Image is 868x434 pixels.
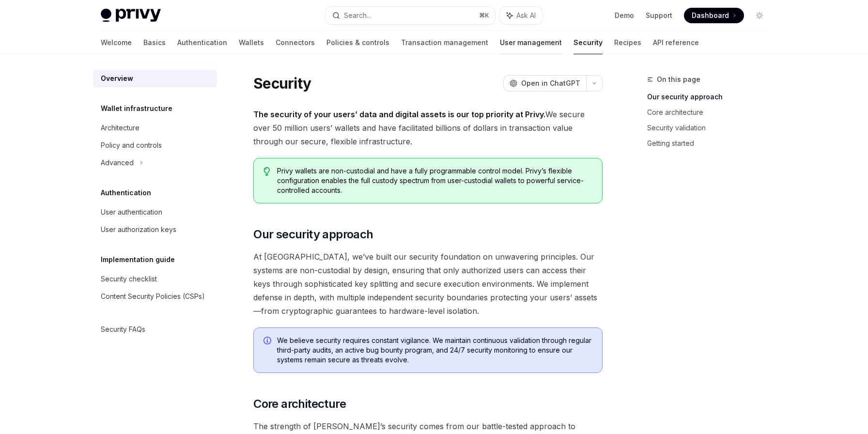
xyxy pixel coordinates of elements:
div: Policy and controls [101,139,162,151]
a: Policies & controls [326,31,389,54]
div: User authentication [101,206,162,218]
h5: Implementation guide [101,254,175,265]
a: Architecture [93,119,217,137]
div: Search... [344,10,371,21]
a: Wallets [239,31,264,54]
button: Open in ChatGPT [503,75,586,92]
a: Demo [615,11,634,20]
span: We believe security requires constant vigilance. We maintain continuous validation through regula... [277,336,592,365]
button: Search...⌘K [325,7,495,24]
button: Ask AI [500,7,542,24]
a: Dashboard [684,8,744,23]
span: Our security approach [253,227,373,242]
img: light logo [101,9,161,22]
a: Authentication [177,31,227,54]
a: Security checklist [93,270,217,288]
div: Advanced [101,157,134,169]
a: Security FAQs [93,321,217,338]
a: Security [573,31,603,54]
a: Support [646,11,672,20]
div: Content Security Policies (CSPs) [101,291,205,302]
span: Privy wallets are non-custodial and have a fully programmable control model. Privy’s flexible con... [277,166,592,195]
h5: Authentication [101,187,151,199]
a: Getting started [647,136,775,151]
a: API reference [653,31,699,54]
h1: Security [253,75,311,92]
a: Transaction management [401,31,488,54]
div: Security FAQs [101,324,145,335]
a: User authentication [93,203,217,221]
strong: The security of your users’ data and digital assets is our top priority at Privy. [253,109,545,119]
svg: Tip [263,167,270,176]
div: Security checklist [101,273,157,285]
span: Ask AI [516,11,536,20]
span: On this page [657,74,700,85]
span: Core architecture [253,396,346,412]
a: Basics [143,31,166,54]
span: Dashboard [692,11,729,20]
a: User management [500,31,562,54]
a: Core architecture [647,105,775,120]
a: Policy and controls [93,137,217,154]
span: At [GEOGRAPHIC_DATA], we’ve built our security foundation on unwavering principles. Our systems a... [253,250,603,318]
div: Overview [101,73,133,84]
a: Overview [93,70,217,87]
span: ⌘ K [479,12,489,19]
div: Architecture [101,122,139,134]
a: Recipes [614,31,641,54]
span: We secure over 50 million users’ wallets and have facilitated billions of dollars in transaction ... [253,108,603,148]
h5: Wallet infrastructure [101,103,172,114]
span: Open in ChatGPT [521,78,580,88]
a: User authorization keys [93,221,217,238]
a: Our security approach [647,89,775,105]
a: Content Security Policies (CSPs) [93,288,217,305]
a: Security validation [647,120,775,136]
button: Toggle dark mode [752,8,767,23]
svg: Info [263,337,273,346]
div: User authorization keys [101,224,176,235]
a: Connectors [276,31,315,54]
a: Welcome [101,31,132,54]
